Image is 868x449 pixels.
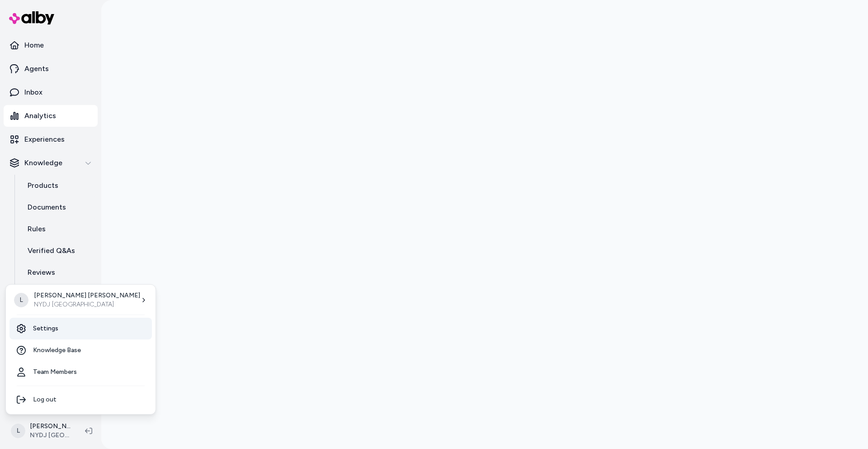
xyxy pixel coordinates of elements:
[34,291,140,300] p: [PERSON_NAME] [PERSON_NAME]
[9,389,152,411] div: Log out
[9,361,152,383] a: Team Members
[9,318,152,339] a: Settings
[14,293,28,307] span: L
[34,300,140,309] p: NYDJ [GEOGRAPHIC_DATA]
[33,346,81,355] span: Knowledge Base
